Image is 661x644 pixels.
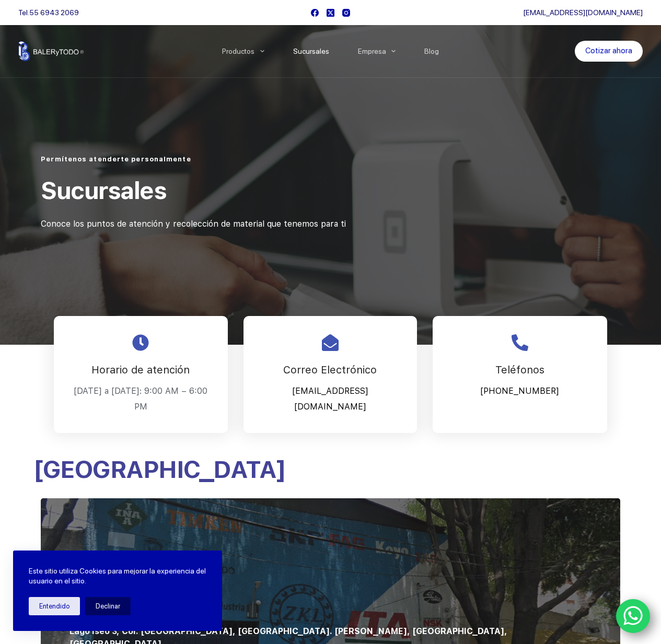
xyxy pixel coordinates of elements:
[29,597,80,615] button: Entendido
[257,383,404,415] p: [EMAIL_ADDRESS][DOMAIN_NAME]
[495,364,544,376] span: Teléfonos
[446,383,594,399] p: [PHONE_NUMBER]
[575,41,643,62] a: Cotizar ahora
[18,8,79,17] span: Tel.
[33,455,286,484] span: [GEOGRAPHIC_DATA]
[523,8,643,17] a: [EMAIL_ADDRESS][DOMAIN_NAME]
[41,176,166,205] span: Sucursales
[85,597,131,615] button: Declinar
[342,9,350,17] a: Instagram
[29,8,79,17] a: 55 6943 2069
[616,599,651,634] a: WhatsApp
[327,9,334,17] a: X (Twitter)
[91,364,190,376] span: Horario de atención
[18,41,84,61] img: Balerytodo
[311,9,319,17] a: Facebook
[74,386,210,412] span: [DATE] a [DATE]: 9:00 AM – 6:00 PM
[41,155,191,163] span: Permítenos atenderte personalmente
[283,364,377,376] span: Correo Electrónico
[207,25,454,77] nav: Menu Principal
[41,219,346,229] span: Conoce los puntos de atención y recolección de material que tenemos para ti
[29,566,206,587] p: Este sitio utiliza Cookies para mejorar la experiencia del usuario en el sitio.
